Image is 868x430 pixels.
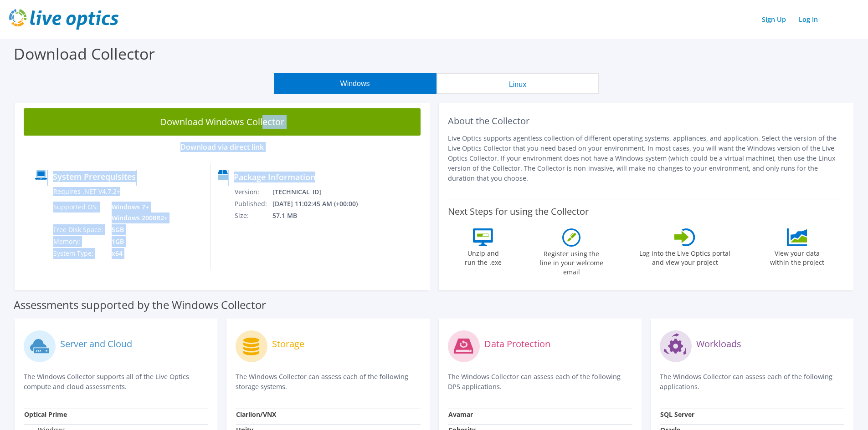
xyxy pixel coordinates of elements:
td: Size: [234,210,272,222]
label: Assessments supported by the Windows Collector [14,300,266,309]
label: Data Protection [484,339,550,349]
td: Memory: [53,236,105,248]
p: The Windows Collector can assess each of the following applications. [660,372,844,392]
label: Server and Cloud [60,339,132,349]
a: Sign Up [757,13,791,26]
label: Register using the line in your welcome email [537,247,606,277]
p: The Windows Collector supports all of the Live Optics compute and cloud assessments. [24,372,208,392]
img: live_optics_svg.svg [9,9,118,30]
label: System Prerequisites [53,172,136,181]
p: The Windows Collector can assess each of the following storage systems. [236,372,420,392]
td: [TECHNICAL_ID] [272,186,370,198]
label: View your data within the project [764,246,830,267]
label: Requires .NET V4.7.2+ [53,187,120,196]
td: Supported OS: [53,201,105,224]
strong: SQL Server [660,410,694,419]
td: Windows 7+ Windows 2008R2+ [105,201,169,224]
td: 57.1 MB [272,210,370,222]
a: Log In [794,13,822,26]
td: 5GB [105,224,169,236]
button: Windows [274,73,437,94]
td: Free Disk Space: [53,224,105,236]
h2: About the Collector [448,116,845,126]
a: Download Windows Collector [24,108,421,136]
label: Log into the Live Optics portal and view your project [639,246,731,267]
label: Next Steps for using the Collector [448,206,589,217]
td: [DATE] 11:02:45 AM (+00:00) [272,198,370,210]
td: x64 [105,248,169,259]
td: Published: [234,198,272,210]
a: Download via direct link [180,142,264,152]
label: Workloads [696,339,741,349]
strong: Avamar [448,410,473,419]
td: Version: [234,186,272,198]
strong: Optical Prime [24,410,67,419]
td: System Type: [53,248,105,259]
label: Unzip and run the .exe [462,246,504,267]
p: The Windows Collector can assess each of the following DPS applications. [448,372,632,392]
button: Linux [437,73,599,94]
p: Live Optics supports agentless collection of different operating systems, appliances, and applica... [448,133,845,183]
label: Storage [272,339,304,349]
label: Download Collector [14,43,155,64]
strong: Clariion/VNX [236,410,276,419]
label: Package Information [234,172,315,182]
td: 1GB [105,236,169,248]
